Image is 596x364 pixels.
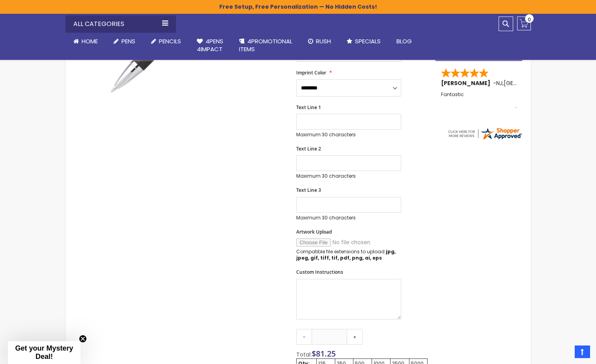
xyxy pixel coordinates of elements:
p: Maximum 30 characters [296,132,401,138]
span: Imprint Color [296,69,326,76]
span: Rush [316,37,331,45]
p: Maximum 30 characters [296,173,401,179]
span: Pens [121,37,135,45]
img: 4pens.com widget logo [447,126,523,141]
span: Artwork Upload [296,228,332,235]
div: All Categories [65,15,176,33]
a: 4Pens4impact [189,33,231,58]
span: 81.25 [316,348,336,359]
a: Specials [339,33,389,50]
span: $ [312,348,336,359]
span: Specials [355,37,381,45]
a: Rush [300,33,339,50]
p: Maximum 30 characters [296,215,401,221]
span: [GEOGRAPHIC_DATA] [504,79,562,87]
button: Close teaser [79,335,87,343]
a: Pens [106,33,143,50]
span: 4PROMOTIONAL ITEMS [239,37,292,53]
p: Compatible file extensions to upload: [296,249,401,261]
iframe: Google Customer Reviews [531,343,596,364]
span: Text Line 1 [296,104,321,111]
span: [PERSON_NAME] [441,79,493,87]
span: Pencils [159,37,181,45]
span: 0 [528,16,531,23]
span: Custom Instructions [296,269,343,275]
span: NJ [496,79,503,87]
span: Text Line 3 [296,187,321,193]
a: Blog [389,33,420,50]
a: + [347,329,362,345]
span: Home [82,37,98,45]
span: Total: [296,351,312,358]
a: 0 [517,17,531,30]
a: 4PROMOTIONALITEMS [231,33,300,58]
span: 4Pens 4impact [197,37,223,53]
span: Text Line 2 [296,145,321,152]
span: - , [493,79,562,87]
a: Home [65,33,106,50]
strong: jpg, jpeg, gif, tiff, tif, pdf, png, ai, eps [296,248,396,261]
a: 4pens.com certificate URL [447,136,523,142]
span: Get your Mystery Deal! [15,344,73,360]
div: Get your Mystery Deal!Close teaser [8,341,80,364]
a: Pencils [143,33,189,50]
div: Fantastic [441,92,518,109]
a: - [296,329,312,345]
span: Blog [396,37,412,45]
